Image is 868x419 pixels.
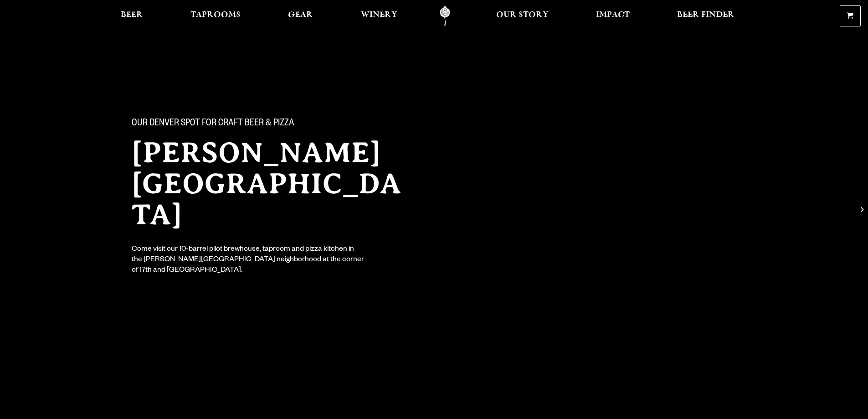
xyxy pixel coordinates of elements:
span: Our Denver spot for craft beer & pizza [132,118,294,130]
a: Winery [355,6,403,26]
h2: [PERSON_NAME][GEOGRAPHIC_DATA] [132,137,416,230]
span: Impact [596,11,630,19]
span: Taprooms [190,11,241,19]
span: Beer [121,11,143,19]
span: Gear [288,11,313,19]
a: Beer [115,6,149,26]
span: Beer Finder [677,11,734,19]
a: Odell Home [428,6,462,26]
span: Our Story [496,11,549,19]
a: Beer Finder [671,6,740,26]
a: Taprooms [185,6,247,26]
a: Gear [282,6,319,26]
span: Winery [361,11,397,19]
a: Impact [590,6,636,26]
a: Our Story [490,6,555,26]
div: Come visit our 10-barrel pilot brewhouse, taproom and pizza kitchen in the [PERSON_NAME][GEOGRAPH... [132,245,365,276]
